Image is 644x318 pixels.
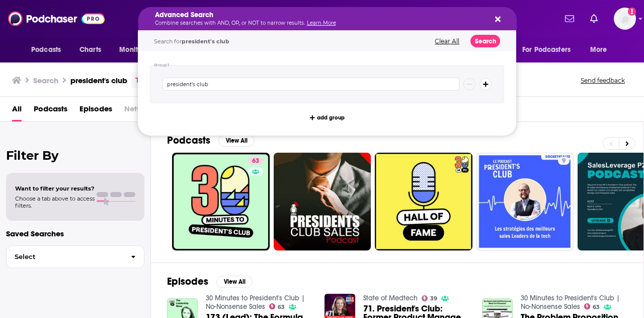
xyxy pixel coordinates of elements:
a: 9 [558,157,570,165]
h5: Advanced Search [155,12,484,19]
button: Show profile menu [614,8,636,30]
a: Try an exact match [135,75,209,86]
a: Show notifications dropdown [561,10,578,27]
button: open menu [516,40,585,59]
a: 30 Minutes to President's Club | No-Nonsense Sales [521,294,620,311]
input: Type a keyword or phrase... [163,78,459,91]
h2: Podcasts [167,134,210,147]
div: Search podcasts, credits, & more... [148,7,526,30]
span: Search for [154,38,229,45]
img: User Profile [614,8,636,30]
h2: Filter By [6,148,144,163]
span: Want to filter your results? [15,185,95,192]
span: For Podcasters [522,43,571,57]
button: View All [216,276,253,288]
span: More [590,43,607,57]
a: PodcastsView All [167,134,255,147]
a: 30 Minutes to President's Club | No-Nonsense Sales [206,294,305,311]
a: EpisodesView All [167,275,253,288]
span: 63 [252,156,259,166]
p: Saved Searches [6,229,144,238]
span: Select [7,253,123,260]
span: Logged in as ABolliger [614,8,636,30]
a: 63 [584,303,600,309]
h2: Episodes [167,275,208,288]
h4: Group 1 [154,63,170,68]
a: Show notifications dropdown [586,10,602,27]
a: 9 [476,153,574,250]
button: open menu [583,40,620,59]
a: 63 [248,157,263,165]
button: Send feedback [578,76,628,85]
a: Learn More [307,20,336,26]
span: add group [317,115,345,120]
span: 9 [562,156,566,166]
span: Choose a tab above to access filters. [15,195,95,209]
a: Podcasts [34,101,67,121]
button: add group [307,111,348,123]
a: State of Medtech [363,294,418,302]
button: open menu [24,40,74,59]
span: 39 [430,296,437,301]
a: Charts [73,40,107,59]
span: Networks [124,101,158,121]
span: Monitoring [119,43,155,57]
span: 63 [278,305,285,309]
span: Charts [79,43,101,57]
a: All [12,101,22,121]
h3: president's club [70,76,127,85]
p: Combine searches with AND, OR, or NOT to narrow results. [155,21,484,26]
button: Select [6,245,144,268]
span: Podcasts [31,43,61,57]
span: president's club [182,38,229,45]
img: Podchaser - Follow, Share and Rate Podcasts [8,9,105,28]
button: Search [470,35,500,47]
a: 39 [422,295,438,301]
button: View All [218,135,255,147]
button: open menu [112,40,168,59]
span: 63 [593,305,600,309]
h3: Search [33,76,58,85]
a: Episodes [79,101,112,121]
a: 63 [172,153,270,250]
button: Clear All [432,38,462,45]
a: 63 [269,303,285,309]
svg: Add a profile image [628,8,636,16]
